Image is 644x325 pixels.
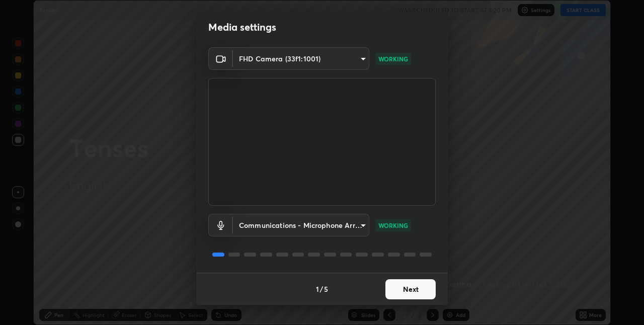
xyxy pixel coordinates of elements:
[324,284,328,294] h4: 5
[233,214,369,236] div: FHD Camera (33f1:1001)
[378,221,408,230] p: WORKING
[320,284,323,294] h4: /
[233,47,369,70] div: FHD Camera (33f1:1001)
[378,54,408,63] p: WORKING
[316,284,319,294] h4: 1
[385,279,436,299] button: Next
[208,21,276,34] h2: Media settings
